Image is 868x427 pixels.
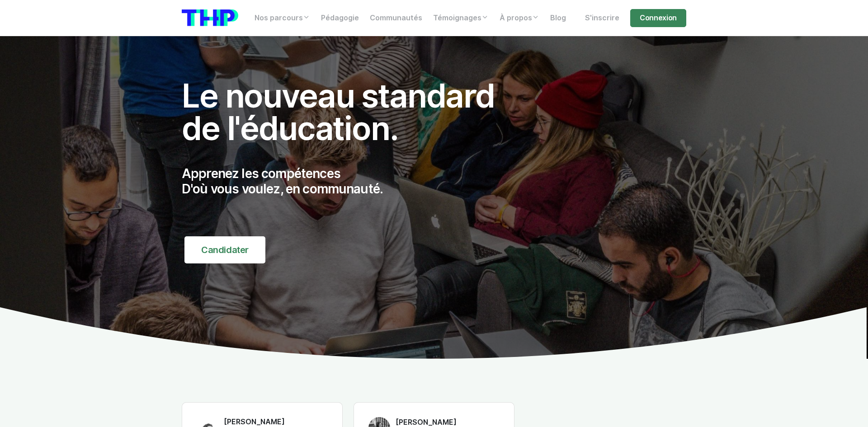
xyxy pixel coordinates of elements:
[545,9,571,27] a: Blog
[184,236,265,263] a: Candidater
[428,9,494,27] a: Témoignages
[494,9,545,27] a: À propos
[182,9,238,26] img: logo
[182,80,514,145] h1: Le nouveau standard de l'éducation.
[364,9,428,27] a: Communautés
[249,9,316,27] a: Nos parcours
[316,9,364,27] a: Pédagogie
[580,9,625,27] a: S'inscrire
[630,9,686,27] a: Connexion
[224,417,328,427] h6: [PERSON_NAME]
[182,166,514,197] p: Apprenez les compétences D'où vous voulez, en communauté.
